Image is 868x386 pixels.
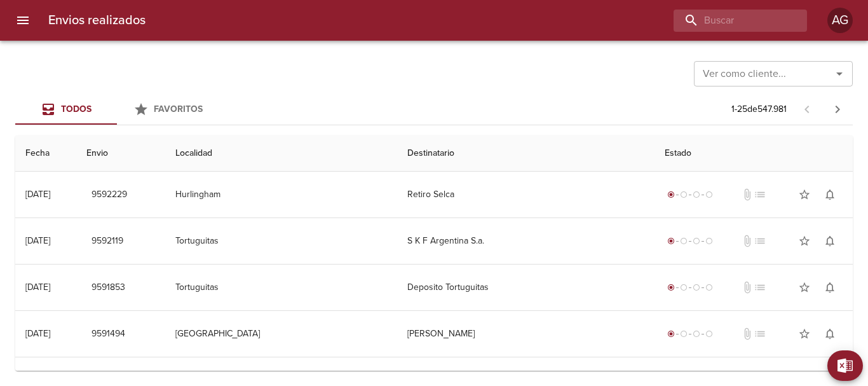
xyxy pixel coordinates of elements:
span: No tiene pedido asociado [754,188,766,201]
h6: Envios realizados [48,10,146,31]
button: Abrir [831,65,848,83]
span: radio_button_unchecked [693,237,700,245]
span: radio_button_checked [667,237,675,245]
td: S K F Argentina S.a. [397,218,654,264]
span: No tiene documentos adjuntos [741,235,754,247]
p: 1 - 25 de 547.981 [731,103,787,116]
span: radio_button_unchecked [680,191,688,198]
span: radio_button_unchecked [693,330,700,338]
td: [GEOGRAPHIC_DATA] [165,311,397,357]
span: No tiene documentos adjuntos [741,327,754,340]
td: Tortuguitas [165,218,397,264]
input: buscar [674,10,785,32]
td: Retiro Selca [397,172,654,217]
div: Generado [665,327,715,340]
span: Pagina siguiente [822,94,853,125]
span: notifications_none [824,281,836,294]
span: 9592119 [92,233,123,249]
span: No tiene pedido asociado [754,281,766,294]
span: notifications_none [824,235,836,247]
div: Generado [665,281,715,294]
div: Tabs Envios [15,94,219,125]
span: radio_button_checked [667,284,675,291]
span: radio_button_checked [667,330,675,338]
span: 9591494 [92,326,125,342]
button: menu [8,5,38,36]
button: 9591853 [86,276,130,300]
span: radio_button_unchecked [680,330,688,338]
span: No tiene pedido asociado [754,327,766,340]
div: Generado [665,188,715,201]
button: Activar notificaciones [817,228,843,254]
td: Hurlingham [165,172,397,217]
span: radio_button_unchecked [705,330,713,338]
span: star_border [798,188,811,201]
div: Generado [665,235,715,247]
div: [DATE] [25,189,50,200]
span: Favoritos [154,104,203,114]
button: 9592119 [86,230,128,253]
th: Fecha [15,135,76,172]
span: radio_button_unchecked [680,237,688,245]
span: 9591853 [92,280,125,296]
span: No tiene pedido asociado [754,235,766,247]
button: 9592229 [86,183,132,207]
span: star_border [798,281,811,294]
button: Agregar a favoritos [792,182,817,207]
span: notifications_none [824,188,836,201]
span: star_border [798,327,811,340]
button: Activar notificaciones [817,321,843,347]
button: Activar notificaciones [817,182,843,207]
span: Todos [61,104,92,114]
button: 9591494 [86,322,130,346]
span: radio_button_checked [667,191,675,198]
th: Envio [76,135,165,172]
span: No tiene documentos adjuntos [741,188,754,201]
td: Tortuguitas [165,265,397,310]
button: Agregar a favoritos [792,275,817,300]
button: Activar notificaciones [817,275,843,300]
span: radio_button_unchecked [693,284,700,291]
div: Abrir información de usuario [827,8,853,33]
span: radio_button_unchecked [705,284,713,291]
div: [DATE] [25,282,50,293]
span: radio_button_unchecked [693,191,700,198]
span: radio_button_unchecked [705,191,713,198]
div: [DATE] [25,235,50,246]
th: Destinatario [397,135,654,172]
span: Pagina anterior [792,102,822,115]
span: 9592229 [92,187,127,203]
span: notifications_none [824,327,836,340]
button: Agregar a favoritos [792,228,817,254]
span: radio_button_unchecked [705,237,713,245]
span: radio_button_unchecked [680,284,688,291]
button: Agregar a favoritos [792,321,817,347]
span: No tiene documentos adjuntos [741,281,754,294]
span: star_border [798,235,811,247]
div: [DATE] [25,328,50,339]
div: AG [827,8,853,33]
button: Exportar Excel [827,350,863,381]
td: [PERSON_NAME] [397,311,654,357]
th: Localidad [165,135,397,172]
td: Deposito Tortuguitas [397,265,654,310]
th: Estado [654,135,853,172]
